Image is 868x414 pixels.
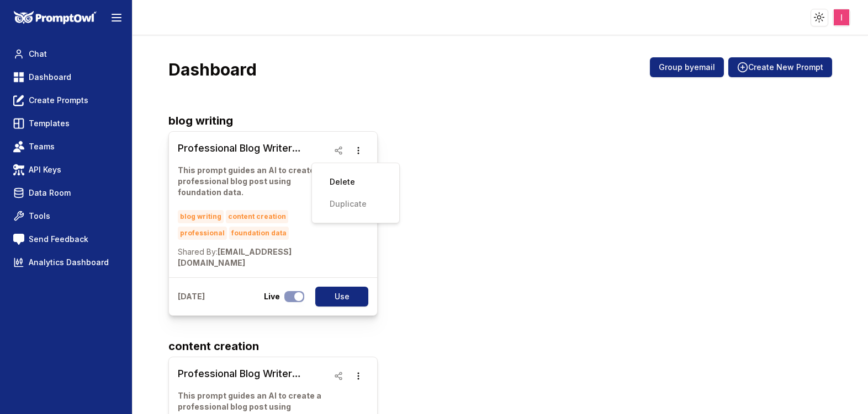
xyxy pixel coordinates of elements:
p: [DATE] [178,291,205,302]
a: Use [309,287,368,307]
span: Dashboard [29,72,71,83]
span: content creation [226,210,288,223]
img: PromptOwl [14,11,97,25]
span: Create Prompts [29,95,88,106]
a: Send Feedback [9,229,123,249]
a: Create Prompts [9,90,123,110]
button: Group byemail [650,57,724,77]
h2: blog writing [168,112,832,129]
a: Teams [9,137,123,157]
img: feedback [13,234,24,245]
h3: Professional Blog Writer Prompt [178,366,329,381]
a: Chat [9,44,123,64]
p: [EMAIL_ADDRESS][DOMAIN_NAME] [178,246,329,268]
a: Professional Blog Writer PromptThis prompt guides an AI to create a professional blog post using ... [178,141,329,268]
span: Analytics Dashboard [29,257,109,268]
a: Tools [9,206,123,226]
span: Send Feedback [29,234,88,245]
span: Chat [29,49,47,60]
h3: Professional Blog Writer Prompt [178,141,329,156]
span: Shared By: [178,247,218,256]
button: Delete [321,172,390,192]
span: API Keys [29,164,61,175]
span: foundation data [229,227,289,240]
a: Data Room [9,183,123,203]
p: Live [264,291,280,302]
span: professional [178,227,227,240]
p: This prompt guides an AI to create a professional blog post using foundation data. [178,165,329,198]
span: Templates [29,118,70,129]
a: Analytics Dashboard [9,252,123,272]
a: Dashboard [9,67,123,87]
button: Use [315,287,368,307]
span: blog writing [178,210,224,223]
a: API Keys [9,160,123,180]
h2: content creation [168,338,832,354]
button: Create New Prompt [728,57,832,77]
span: Teams [29,141,55,152]
h3: Dashboard [168,60,257,79]
span: Data Room [29,187,71,198]
a: Templates [9,114,123,133]
span: Tools [29,211,50,222]
img: ACg8ocLcalYY8KTZ0qfGg_JirqB37-qlWKk654G7IdWEKZx1cb7MQQ=s96-c [834,9,850,25]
